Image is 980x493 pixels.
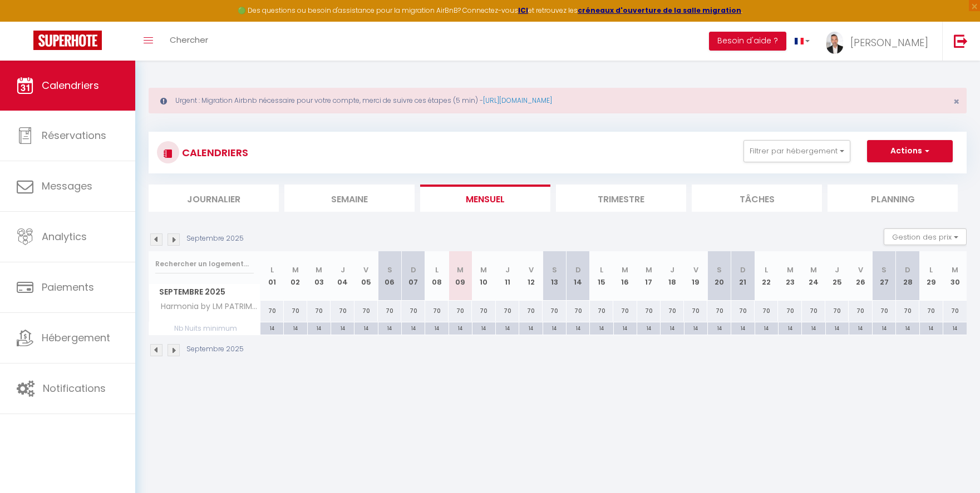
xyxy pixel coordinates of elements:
[401,301,425,321] div: 70
[802,301,825,321] div: 70
[260,322,283,333] div: 14
[896,251,919,301] th: 28
[354,322,377,333] div: 14
[637,322,660,333] div: 14
[149,185,279,212] li: Journalier
[954,34,968,48] img: logout
[260,251,284,301] th: 01
[765,265,768,275] abbr: L
[953,94,959,108] span: ×
[943,251,967,301] th: 30
[149,322,260,335] span: Nb Nuits minimum
[155,254,254,274] input: Rechercher un logement...
[850,36,928,49] span: [PERSON_NAME]
[496,301,519,321] div: 70
[42,230,87,243] span: Analytics
[755,322,778,333] div: 14
[896,322,919,333] div: 14
[307,251,331,301] th: 03
[519,301,543,321] div: 70
[543,301,566,321] div: 70
[873,251,896,301] th: 27
[449,301,472,321] div: 70
[884,228,967,245] button: Gestion des prix
[354,301,378,321] div: 70
[505,265,510,275] abbr: J
[425,322,448,333] div: 14
[849,322,872,333] div: 14
[825,301,849,321] div: 70
[307,301,331,321] div: 70
[284,322,307,333] div: 14
[284,301,307,321] div: 70
[873,301,896,321] div: 70
[778,251,801,301] th: 23
[731,251,755,301] th: 21
[684,322,707,333] div: 14
[457,265,464,275] abbr: M
[755,251,778,301] th: 22
[826,322,849,333] div: 14
[858,265,863,275] abbr: V
[354,251,378,301] th: 05
[425,301,449,321] div: 70
[567,251,590,301] th: 14
[849,251,872,301] th: 26
[556,185,686,212] li: Trimestre
[480,265,487,275] abbr: M
[42,128,106,142] span: Réservations
[449,251,472,301] th: 09
[684,301,707,321] div: 70
[33,31,102,50] img: Super Booking
[708,322,731,333] div: 14
[693,265,698,275] abbr: V
[953,97,959,107] button: Close
[420,185,550,212] li: Mensuel
[567,322,589,333] div: 14
[778,301,801,321] div: 70
[622,265,628,275] abbr: M
[543,251,566,301] th: 13
[483,96,552,105] a: [URL][DOMAIN_NAME]
[828,185,958,212] li: Planning
[661,251,684,301] th: 18
[755,301,778,321] div: 70
[919,301,943,321] div: 70
[692,185,822,212] li: Tâches
[873,322,895,333] div: 14
[496,251,519,301] th: 11
[472,301,495,321] div: 70
[952,265,958,275] abbr: M
[896,301,919,321] div: 70
[826,32,843,54] img: ...
[472,251,495,301] th: 10
[161,22,216,61] a: Chercher
[260,301,284,321] div: 70
[378,322,401,333] div: 14
[552,265,557,275] abbr: S
[42,280,94,294] span: Paiements
[867,140,953,162] button: Actions
[600,265,603,275] abbr: L
[919,251,943,301] th: 29
[567,301,590,321] div: 70
[363,265,368,275] abbr: V
[284,251,307,301] th: 02
[802,251,825,301] th: 24
[707,301,731,321] div: 70
[518,6,528,15] a: ICI
[308,322,331,333] div: 14
[637,251,661,301] th: 17
[920,322,943,333] div: 14
[149,284,260,300] span: Septembre 2025
[270,265,274,275] abbr: L
[435,265,439,275] abbr: L
[331,251,354,301] th: 04
[519,251,543,301] th: 12
[709,32,786,51] button: Besoin d'aide ?
[717,265,722,275] abbr: S
[578,6,741,15] a: créneaux d'ouverture de la salle migration
[331,322,354,333] div: 14
[341,265,345,275] abbr: J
